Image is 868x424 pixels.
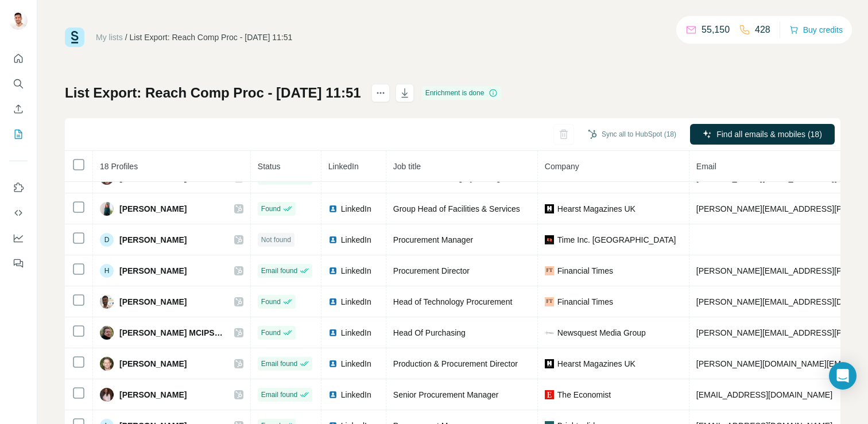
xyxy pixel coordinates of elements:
img: Avatar [100,295,114,309]
button: actions [371,84,390,102]
span: Found [261,204,281,214]
span: [EMAIL_ADDRESS][DOMAIN_NAME] [696,390,832,399]
span: [PERSON_NAME] [119,389,187,400]
span: [PERSON_NAME] [119,203,187,215]
img: company-logo [545,204,554,213]
span: Find all emails & mobiles (18) [716,129,822,140]
span: [PERSON_NAME] [119,265,187,277]
span: Email found [261,390,297,400]
span: LinkedIn [341,234,371,246]
span: Procurement Director [393,266,470,275]
button: Find all emails & mobiles (18) [690,124,835,145]
span: Found [261,297,281,307]
span: Newsquest Media Group [557,327,646,339]
img: company-logo [545,266,554,275]
span: Not found [261,235,291,245]
span: LinkedIn [328,162,359,171]
img: LinkedIn logo [328,204,338,213]
button: Use Surfe API [9,203,28,223]
img: LinkedIn logo [328,359,338,368]
button: Search [9,73,28,94]
img: Avatar [100,357,114,371]
img: company-logo [545,235,554,244]
span: [PERSON_NAME] [119,358,187,369]
button: Enrich CSV [9,99,28,119]
img: Surfe Logo [65,28,84,47]
img: LinkedIn logo [328,297,338,306]
img: Avatar [100,388,114,402]
span: Status [258,162,281,171]
li: / [125,32,127,43]
span: LinkedIn [341,203,371,215]
span: Head of Technology Procurement [393,297,513,306]
button: Feedback [9,253,28,274]
p: 428 [755,23,770,37]
div: Enrichment is done [422,86,502,100]
img: company-logo [545,328,554,337]
span: LinkedIn [341,265,371,277]
span: Time Inc. [GEOGRAPHIC_DATA] [557,234,676,246]
span: Group Head of Facilities & Services [393,204,520,213]
span: Email [696,162,716,171]
div: D [100,233,114,247]
span: Hearst Magazines UK [557,203,635,215]
span: Email found [261,359,297,369]
span: Head Of Purchasing [393,328,466,337]
span: Financial Times [557,265,613,277]
span: Financial Times [557,296,613,308]
button: Use Surfe on LinkedIn [9,177,28,198]
span: Found [261,328,281,338]
h1: List Export: Reach Comp Proc - [DATE] 11:51 [65,84,361,102]
span: LinkedIn [341,358,371,369]
span: [PERSON_NAME] MCIPS FCMI [119,327,223,339]
img: company-logo [545,359,554,368]
button: Quick start [9,48,28,69]
span: [PERSON_NAME] [119,296,187,308]
span: Email found [261,266,297,276]
span: LinkedIn [341,327,371,339]
p: 55,150 [702,23,730,37]
span: The Economist [557,389,611,400]
span: LinkedIn [341,296,371,308]
span: Company [545,162,579,171]
button: My lists [9,124,28,145]
span: Production & Procurement Director [393,359,518,368]
span: Senior Procurement Manager [393,390,499,399]
span: LinkedIn [341,389,371,400]
button: Sync all to HubSpot (18) [580,126,684,143]
img: LinkedIn logo [328,266,338,275]
span: Procurement Manager [393,235,473,244]
span: Procurement Category Manager - Technology [393,173,556,182]
img: Avatar [100,202,114,216]
div: H [100,264,114,278]
img: company-logo [545,390,554,399]
div: Open Intercom Messenger [829,362,857,390]
span: [PERSON_NAME] [119,234,187,246]
img: LinkedIn logo [328,235,338,244]
img: Avatar [100,326,114,340]
a: My lists [96,33,123,42]
button: Dashboard [9,228,28,248]
img: LinkedIn logo [328,390,338,399]
img: LinkedIn logo [328,328,338,337]
img: company-logo [545,297,554,306]
button: Buy credits [789,22,843,38]
img: Avatar [9,11,28,30]
span: 18 Profiles [100,162,138,171]
div: List Export: Reach Comp Proc - [DATE] 11:51 [130,32,293,43]
span: Job title [393,162,421,171]
span: Hearst Magazines UK [557,358,635,369]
